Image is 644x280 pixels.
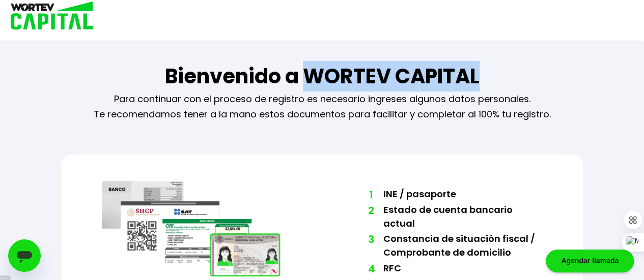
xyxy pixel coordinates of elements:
li: RFC [383,261,542,277]
li: Estado de cuenta bancario actual [383,203,542,232]
li: Constancia de situación fiscal / Comprobante de domicilio [383,232,542,261]
li: INE / pasaporte [383,187,542,203]
span: 2 [368,203,373,218]
h1: Bienvenido a WORTEV CAPITAL [165,61,480,91]
iframe: Botón para iniciar la ventana de mensajería [8,239,41,272]
div: Agendar llamada [546,250,634,272]
span: 4 [368,261,373,276]
span: 3 [368,232,373,247]
span: 1 [368,187,373,202]
p: Para continuar con el proceso de registro es necesario ingreses algunos datos personales. Te reco... [94,91,551,122]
